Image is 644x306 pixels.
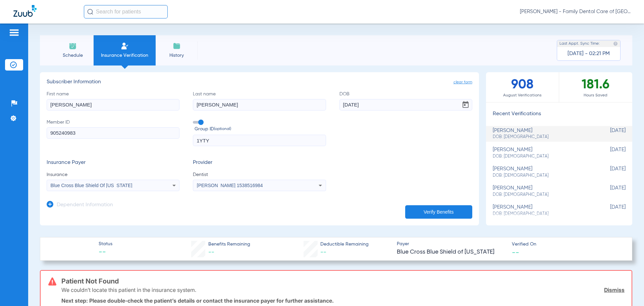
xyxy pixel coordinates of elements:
span: Verified On [512,241,621,248]
img: hamburger-icon [9,29,19,37]
span: DOB: [DEMOGRAPHIC_DATA] [493,211,592,217]
span: [DATE] [592,128,626,140]
span: [DATE] - 02:21 PM [568,50,610,57]
span: Hours Saved [559,92,632,99]
span: [DATE] [592,147,626,159]
span: Last Appt. Sync Time: [559,40,600,47]
span: Payer [397,241,506,248]
span: [PERSON_NAME] 1538516984 [197,183,263,188]
span: [DATE] [592,204,626,217]
span: Dentist [193,171,326,178]
img: last sync help info [613,41,618,46]
div: [PERSON_NAME] [493,185,592,198]
span: Deductible Remaining [320,241,369,248]
div: 181.6 [559,72,632,102]
span: History [161,52,193,59]
input: Search for patients [84,5,168,18]
span: Schedule [57,52,89,59]
label: Member ID [47,119,179,146]
span: Blue Cross Blue Shield Of [US_STATE] [51,183,132,188]
span: clear form [453,79,472,86]
label: First name [47,91,179,111]
img: Manual Insurance Verification [121,42,129,50]
span: Group ID [195,126,326,133]
a: Dismiss [604,287,625,293]
span: DOB: [DEMOGRAPHIC_DATA] [493,134,592,140]
span: Insurance [47,171,179,178]
label: DOB [339,91,472,111]
input: Last name [193,99,326,111]
p: We couldn’t locate this patient in the insurance system. [61,287,196,293]
span: [DATE] [592,185,626,198]
img: History [173,42,181,50]
span: DOB: [DEMOGRAPHIC_DATA] [493,192,592,198]
img: Zuub Logo [13,5,37,17]
span: Status [99,241,112,248]
div: [PERSON_NAME] [493,147,592,159]
input: Member ID [47,127,179,139]
div: 908 [486,72,559,102]
span: DOB: [DEMOGRAPHIC_DATA] [493,154,592,160]
span: DOB: [DEMOGRAPHIC_DATA] [493,173,592,179]
span: Benefits Remaining [208,241,250,248]
small: (optional) [214,126,231,133]
button: Verify Benefits [405,205,472,219]
div: [PERSON_NAME] [493,204,592,217]
p: Next step: Please double-check the patient’s details or contact the insurance payer for further a... [61,297,625,304]
h3: Recent Verifications [486,111,632,118]
span: -- [99,248,112,257]
input: First name [47,99,179,111]
span: August Verifications [486,92,559,99]
span: Blue Cross Blue Shield of [US_STATE] [397,248,506,256]
span: -- [512,249,519,256]
h3: Insurance Payer [47,160,179,166]
h3: Provider [193,160,326,166]
span: -- [208,249,214,255]
h3: Subscriber Information [47,79,472,86]
div: [PERSON_NAME] [493,128,592,140]
button: Open calendar [459,98,472,112]
div: [PERSON_NAME] [493,166,592,178]
img: Search Icon [87,9,93,15]
span: -- [320,249,326,255]
img: Schedule [69,42,77,50]
label: Last name [193,91,326,111]
input: DOBOpen calendar [339,99,472,111]
span: [PERSON_NAME] - Family Dental Care of [GEOGRAPHIC_DATA] [520,8,631,15]
h3: Patient Not Found [61,278,625,285]
span: [DATE] [592,166,626,178]
h3: Dependent Information [57,202,113,209]
img: error-icon [48,277,56,286]
span: Insurance Verification [99,52,151,59]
